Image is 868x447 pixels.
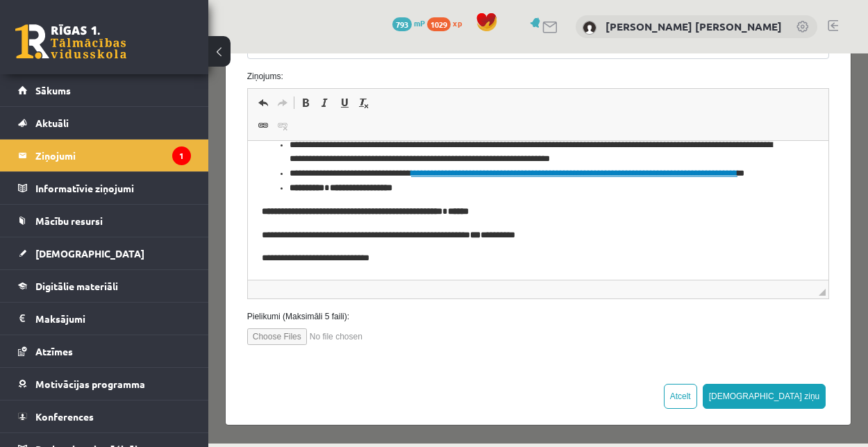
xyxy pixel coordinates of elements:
label: Ziņojums: [28,17,632,29]
a: Sākums [18,74,191,106]
a: Digitālie materiāli [18,270,191,302]
a: Redo (Ctrl+Y) [65,40,84,58]
span: xp [453,17,462,28]
a: 1029 xp [427,17,469,28]
span: mP [414,17,425,28]
a: Italic (Ctrl+I) [107,40,126,58]
button: [DEMOGRAPHIC_DATA] ziņu [494,330,618,355]
span: Atzīmes [35,345,73,357]
a: Unlink [65,63,84,81]
span: Aktuāli [35,117,69,129]
a: Maksājumi [18,303,191,335]
span: Digitālie materiāli [35,280,118,292]
a: Informatīvie ziņojumi [18,172,191,204]
a: Link (Ctrl+K) [45,63,65,81]
legend: Ziņojumi [35,140,191,171]
span: Resize [610,235,617,242]
a: [DEMOGRAPHIC_DATA] [18,237,191,269]
span: Mācību resursi [35,214,103,227]
legend: Informatīvie ziņojumi [35,172,191,204]
span: [DEMOGRAPHIC_DATA] [35,247,144,260]
span: Konferences [35,410,94,423]
button: Atcelt [456,330,489,355]
a: Underline (Ctrl+U) [126,40,146,58]
span: Motivācijas programma [35,378,145,390]
span: 1029 [427,17,451,31]
a: Remove Format [146,40,165,58]
a: Motivācijas programma [18,368,191,400]
img: Arnis Jānis Klucis [583,21,596,35]
a: Konferences [18,400,191,432]
a: Aktuāli [18,107,191,139]
a: [PERSON_NAME] [PERSON_NAME] [606,19,782,33]
label: Pielikumi (Maksimāli 5 faili): [28,257,632,269]
span: Sākums [35,84,71,96]
i: 1 [172,146,191,165]
a: Rīgas 1. Tālmācības vidusskola [15,24,126,59]
a: 793 mP [392,17,425,28]
iframe: Editor, wiswyg-editor-47433784244960-1760529786-985 [40,87,621,226]
a: Bold (Ctrl+B) [87,40,107,58]
a: Ziņojumi1 [18,140,191,171]
span: 793 [392,17,412,31]
legend: Maksājumi [35,303,191,335]
a: Atzīmes [18,335,191,367]
a: Undo (Ctrl+Z) [45,40,65,58]
a: Mācību resursi [18,205,191,237]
